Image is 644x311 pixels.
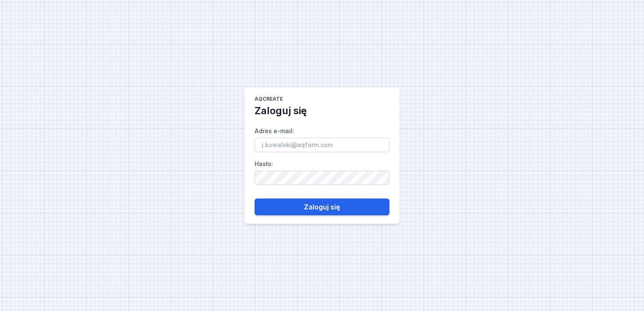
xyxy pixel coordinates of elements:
[255,124,389,152] label: Adres e-mail :
[255,104,307,118] h2: Zaloguj się
[255,157,389,185] label: Hasło :
[255,96,283,104] h1: AQcreate
[255,198,389,215] button: Zaloguj się
[255,171,389,185] input: Hasło:
[255,138,389,152] input: Adres e-mail:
